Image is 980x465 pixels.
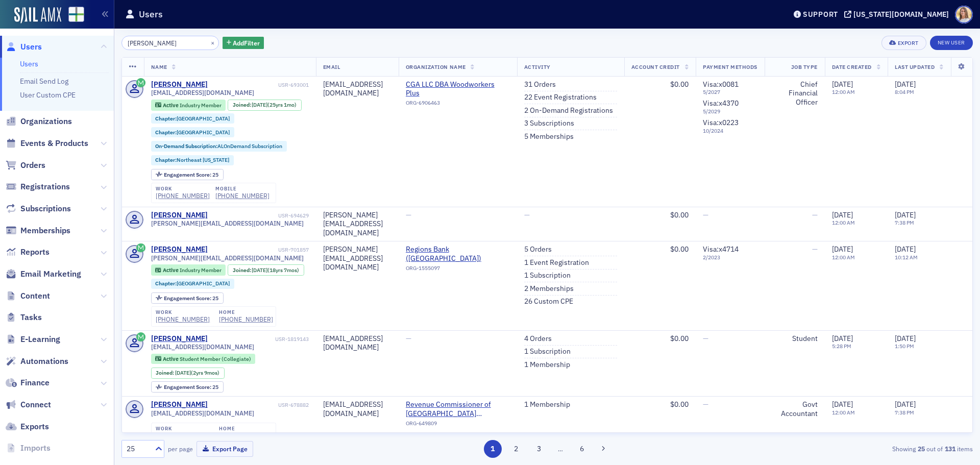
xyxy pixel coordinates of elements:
[484,440,502,458] button: 1
[832,400,853,409] span: [DATE]
[20,334,60,345] span: E-Learning
[524,347,571,356] a: 1 Subscription
[20,377,50,388] span: Finance
[670,400,689,409] span: $0.00
[524,360,570,370] a: 1 Membership
[156,432,210,439] div: [PHONE_NUMBER]
[703,80,739,89] span: Visa : x0081
[323,63,340,70] span: Email
[20,268,81,280] span: Email Marketing
[832,210,853,219] span: [DATE]
[524,258,589,267] a: 1 Event Registration
[703,89,757,95] span: 5 / 2027
[832,219,855,226] time: 12:00 AM
[156,309,210,315] div: work
[252,102,297,108] div: (25yrs 1mo)
[219,432,273,439] div: [PHONE_NUMBER]
[6,421,49,432] a: Exports
[895,244,916,254] span: [DATE]
[406,210,411,219] span: —
[832,254,855,261] time: 12:00 AM
[406,245,510,263] a: Regions Bank ([GEOGRAPHIC_DATA])
[895,400,916,409] span: [DATE]
[6,225,70,236] a: Memberships
[155,129,177,136] span: Chapter :
[151,169,224,180] div: Engagement Score: 25
[6,443,51,454] a: Imports
[832,63,872,70] span: Date Created
[209,82,309,88] div: USR-693001
[233,102,252,108] span: Joined :
[151,368,225,379] div: Joined: 2022-11-27 00:00:00
[155,267,221,274] a: Active Industry Member
[164,295,212,302] span: Engagement Score :
[151,89,254,96] span: [EMAIL_ADDRESS][DOMAIN_NAME]
[208,38,217,47] button: ×
[121,36,219,50] input: Search…
[6,334,60,345] a: E-Learning
[155,142,217,150] span: On-Demand Subscription :
[703,118,739,127] span: Visa : x0223
[228,100,302,111] div: Joined: 2000-07-20 00:00:00
[406,400,510,418] a: Revenue Commissioner of [GEOGRAPHIC_DATA] ([GEOGRAPHIC_DATA], [GEOGRAPHIC_DATA])
[233,38,260,47] span: Add Filter
[895,80,916,89] span: [DATE]
[573,440,591,458] button: 6
[406,334,411,343] span: —
[406,80,510,98] a: CGA LLC DBA Woodworkers Plus
[20,160,45,171] span: Orders
[155,143,282,150] a: On-Demand Subscription:ALOnDemand Subscription
[151,409,254,417] span: [EMAIL_ADDRESS][DOMAIN_NAME]
[20,399,51,410] span: Connect
[164,171,212,178] span: Engagement Score :
[20,225,70,236] span: Memberships
[156,186,210,192] div: work
[323,334,391,352] div: [EMAIL_ADDRESS][DOMAIN_NAME]
[68,7,84,22] img: SailAMX
[895,342,914,350] time: 1:50 PM
[895,409,914,416] time: 7:38 PM
[703,334,708,343] span: —
[20,443,51,454] span: Imports
[164,172,218,178] div: 25
[163,266,180,274] span: Active
[151,343,254,351] span: [EMAIL_ADDRESS][DOMAIN_NAME]
[151,334,208,344] div: [PERSON_NAME]
[151,141,287,151] div: On-Demand Subscription:
[215,192,269,200] a: [PHONE_NUMBER]
[524,271,571,280] a: 1 Subscription
[14,7,61,23] a: SailAMX
[881,36,926,50] button: Export
[406,400,510,418] span: Revenue Commissioner of Morgan County (Decatur, AL)
[156,192,210,200] div: [PHONE_NUMBER]
[151,245,208,254] a: [PERSON_NAME]
[812,244,818,254] span: —
[323,80,391,98] div: [EMAIL_ADDRESS][DOMAIN_NAME]
[252,266,267,274] span: [DATE]
[524,132,574,141] a: 5 Memberships
[6,247,50,258] a: Reports
[223,37,264,50] button: AddFilter
[6,399,51,410] a: Connect
[219,315,273,323] div: [PHONE_NUMBER]
[524,297,573,306] a: 26 Custom CPE
[151,80,208,89] a: [PERSON_NAME]
[772,400,818,418] div: Govt Accountant
[163,102,180,109] span: Active
[832,409,855,416] time: 12:00 AM
[151,113,235,124] div: Chapter:
[670,244,689,254] span: $0.00
[703,244,739,254] span: Visa : x4714
[209,247,309,253] div: USR-701857
[151,292,224,304] div: Engagement Score: 25
[252,267,299,274] div: (18yrs 7mos)
[180,266,222,274] span: Industry Member
[175,370,219,376] div: (2yrs 9mos)
[703,128,757,134] span: 10 / 2024
[703,400,708,409] span: —
[832,342,851,350] time: 5:28 PM
[151,354,256,364] div: Active: Active: Student Member (Collegiate)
